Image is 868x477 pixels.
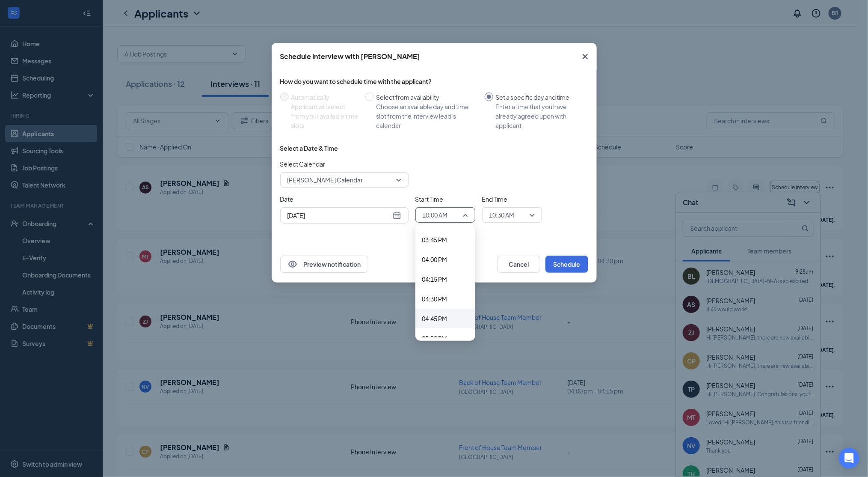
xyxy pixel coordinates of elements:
[482,194,542,204] span: End Time
[422,235,447,244] span: 03:45 PM
[291,92,358,102] div: Automatically
[498,256,540,273] button: Cancel
[496,92,581,102] div: Set a specific day and time
[423,209,448,221] span: 10:00 AM
[580,51,590,62] svg: Cross
[422,334,447,343] span: 05:00 PM
[280,256,368,273] button: EyePreview notification
[489,209,515,221] span: 10:30 AM
[545,256,588,273] button: Schedule
[422,294,447,304] span: 04:30 PM
[574,43,597,70] button: Close
[280,159,409,169] span: Select Calendar
[280,194,409,204] span: Date
[422,255,447,264] span: 04:00 PM
[287,211,391,220] input: Aug 26, 2025
[287,173,363,186] span: [PERSON_NAME] Calendar
[422,274,447,284] span: 04:15 PM
[280,52,421,61] div: Schedule Interview with [PERSON_NAME]
[496,102,581,130] div: Enter a time that you have already agreed upon with applicant
[376,102,478,130] div: Choose an available day and time slot from the interview lead’s calendar
[280,144,338,152] div: Select a Date & Time
[280,77,588,86] div: How do you want to schedule time with the applicant?
[415,194,475,204] span: Start Time
[376,92,478,102] div: Select from availability
[287,259,298,269] svg: Eye
[839,448,859,468] div: Open Intercom Messenger
[422,314,447,323] span: 04:45 PM
[291,102,358,130] div: Applicant will select from your available time slots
